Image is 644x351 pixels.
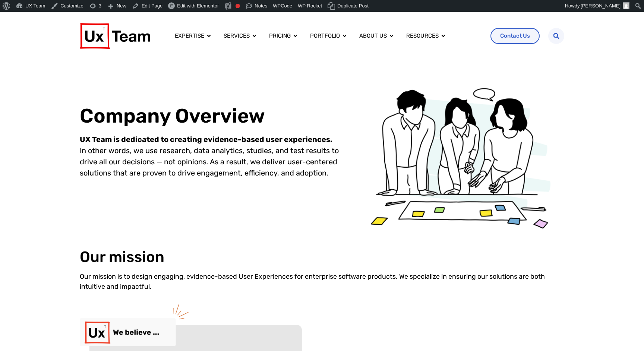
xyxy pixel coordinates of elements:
a: About us [359,32,387,40]
p: Our mission is to design engaging, evidence-based User Experiences for enterprise software produc... [80,272,564,292]
a: Expertise [175,32,204,40]
h1: Company Overview [80,104,346,128]
a: Services [224,32,250,40]
span: Contact Us [500,33,530,39]
span: Edit with Elementor [177,3,219,9]
nav: Menu [169,29,485,43]
div: Focus keyphrase not set [236,4,240,8]
p: In other words, we use research, data analytics, studies, and test results to drive all our decis... [80,134,346,178]
div: Search [548,28,564,44]
a: Contact Us [490,28,540,44]
strong: UX Team is dedicated to creating evidence-based user experiences. [80,135,332,144]
div: Menu Toggle [169,29,485,43]
img: UX Team Logo [80,23,150,49]
h2: Our mission [80,249,164,266]
span: [PERSON_NAME] [581,3,621,9]
a: Pricing [269,32,291,40]
a: Portfolio [310,32,340,40]
a: Resources [406,32,439,40]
